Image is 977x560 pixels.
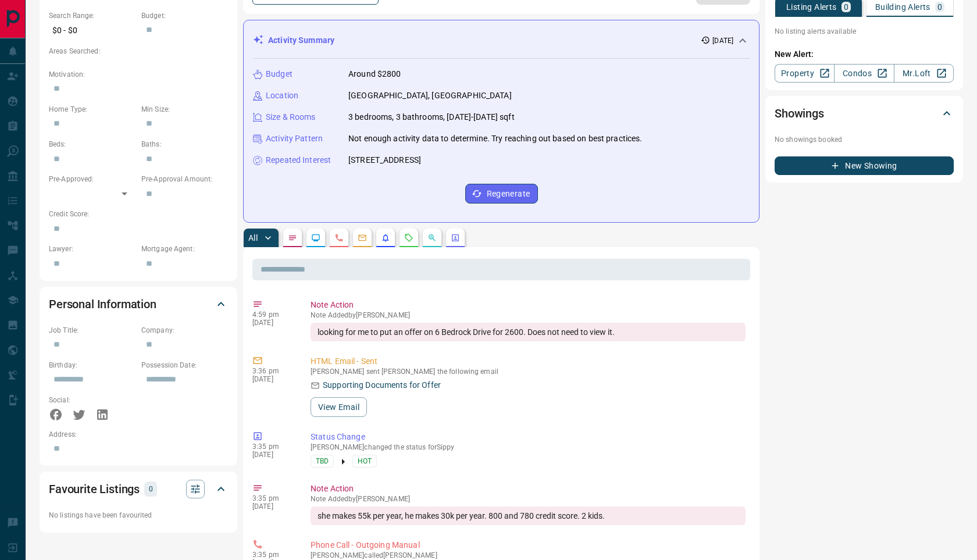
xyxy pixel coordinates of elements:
p: Birthday: [49,360,136,370]
h2: Favourite Listings [49,480,140,498]
p: Budget [266,68,293,80]
p: 0 [937,3,942,11]
h2: Showings [775,104,824,123]
p: Size & Rooms [266,111,316,123]
p: $0 - $0 [49,21,136,40]
p: All [248,234,258,242]
button: Regenerate [465,184,538,204]
svg: Calls [334,233,344,242]
p: Credit Score: [49,209,228,219]
svg: Lead Browsing Activity [311,233,320,242]
p: Repeated Interest [266,154,331,166]
p: 3 bedrooms, 3 bathrooms, [DATE]-[DATE] sqft [348,111,515,123]
button: View Email [311,397,367,417]
button: New Showing [775,156,954,175]
svg: Listing Alerts [381,233,390,242]
p: 3:35 pm [252,443,293,451]
svg: Requests [404,233,413,242]
p: [DATE] [252,502,293,511]
p: Around $2800 [348,68,401,80]
p: Beds: [49,139,136,149]
p: Status Change [311,431,746,443]
p: [PERSON_NAME] changed the status for Sippy [311,443,746,451]
a: Mr.Loft [894,64,954,83]
p: Pre-Approved: [49,174,136,184]
p: Activity Summary [268,34,334,47]
p: [DATE] [252,375,293,383]
p: HTML Email - Sent [311,355,746,368]
p: Possession Date: [141,360,228,370]
svg: Opportunities [427,233,437,242]
div: Favourite Listings0 [49,475,228,503]
p: Phone Call - Outgoing Manual [311,539,746,551]
p: 0 [844,3,848,11]
p: Not enough activity data to determine. Try reaching out based on best practices. [348,133,643,145]
p: 0 [148,483,154,495]
p: Note Added by [PERSON_NAME] [311,495,746,503]
p: Activity Pattern [266,133,323,145]
p: [PERSON_NAME] sent [PERSON_NAME] the following email [311,368,746,376]
p: Company: [141,325,228,336]
div: Personal Information [49,290,228,318]
p: 3:36 pm [252,367,293,375]
div: Showings [775,99,954,127]
p: Budget: [141,10,228,21]
p: Search Range: [49,10,136,21]
p: Motivation: [49,69,228,80]
p: Note Action [311,483,746,495]
p: Listing Alerts [786,3,837,11]
p: Min Size: [141,104,228,115]
p: Areas Searched: [49,46,228,56]
p: Social: [49,395,136,405]
h2: Personal Information [49,295,156,313]
p: Home Type: [49,104,136,115]
p: 4:59 pm [252,311,293,319]
p: Note Added by [PERSON_NAME] [311,311,746,319]
p: Lawyer: [49,244,136,254]
svg: Emails [358,233,367,242]
div: Activity Summary[DATE] [253,30,750,51]
p: Baths: [141,139,228,149]
a: Condos [834,64,894,83]
p: Supporting Documents for Offer [323,379,441,391]
p: [DATE] [712,35,733,46]
p: 3:35 pm [252,494,293,502]
p: Note Action [311,299,746,311]
p: Location [266,90,298,102]
p: Job Title: [49,325,136,336]
svg: Notes [288,233,297,242]
p: Building Alerts [875,3,930,11]
div: looking for me to put an offer on 6 Bedrock Drive for 2600. Does not need to view it. [311,323,746,341]
p: Address: [49,429,228,440]
p: [DATE] [252,451,293,459]
svg: Agent Actions [451,233,460,242]
a: Property [775,64,835,83]
span: HOT [358,455,372,467]
p: [STREET_ADDRESS] [348,154,421,166]
p: No listing alerts available [775,26,954,37]
p: New Alert: [775,48,954,60]
p: Mortgage Agent: [141,244,228,254]
p: [DATE] [252,319,293,327]
div: she makes 55k per year, he makes 30k per year. 800 and 780 credit score. 2 kids. [311,507,746,525]
p: Pre-Approval Amount: [141,174,228,184]
p: No listings have been favourited [49,510,228,520]
p: [GEOGRAPHIC_DATA], [GEOGRAPHIC_DATA] [348,90,512,102]
p: [PERSON_NAME] called [PERSON_NAME] [311,551,746,559]
p: 3:35 pm [252,551,293,559]
p: No showings booked [775,134,954,145]
span: TBD [316,455,329,467]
